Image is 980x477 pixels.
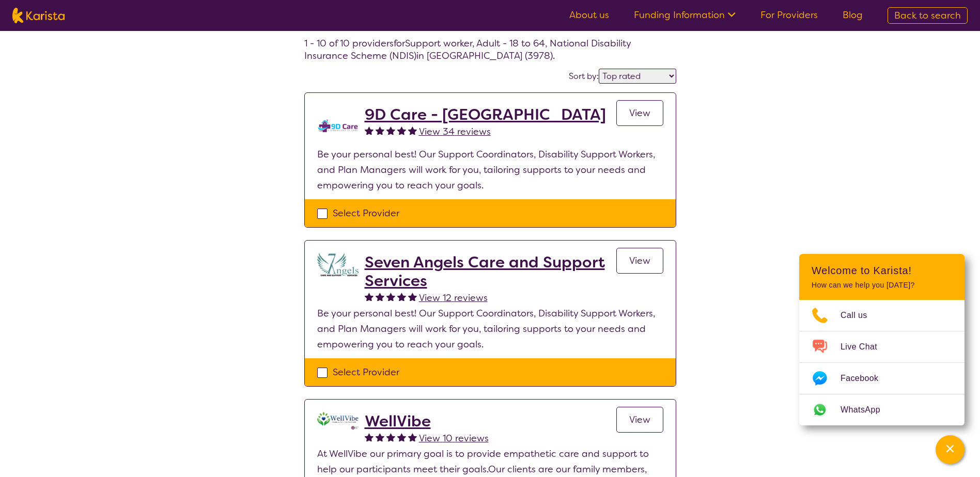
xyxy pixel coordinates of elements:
img: fullstar [365,433,374,441]
a: Seven Angels Care and Support Services [365,253,616,290]
img: fullstar [386,126,395,135]
img: zklkmrpc7cqrnhnbeqm0.png [317,105,359,147]
a: View [616,407,663,433]
img: fullstar [376,292,384,301]
img: fullstar [386,433,395,441]
img: fullstar [408,433,417,441]
img: fullstar [376,433,384,441]
a: 9D Care - [GEOGRAPHIC_DATA] [365,105,606,124]
a: View 34 reviews [419,124,491,139]
p: Be your personal best! Our Support Coordinators, Disability Support Workers, and Plan Managers wi... [317,306,663,352]
img: fullstar [397,126,406,135]
img: fullstar [365,126,374,135]
img: fullstar [376,126,384,135]
span: View 12 reviews [419,292,488,304]
span: Back to search [894,9,961,22]
img: fullstar [365,292,374,301]
a: Web link opens in a new tab. [799,394,965,425]
a: For Providers [760,9,818,21]
img: fullstar [397,433,406,441]
a: Funding Information [634,9,736,21]
img: fullstar [397,292,406,301]
a: View [616,100,663,126]
ul: Choose channel [799,300,965,425]
span: Live Chat [841,339,890,355]
span: View [629,107,650,119]
a: View 10 reviews [419,431,489,446]
span: View [629,414,650,426]
img: zlx6pwaass9w9mngb25d.png [317,412,359,430]
img: fullstar [408,126,417,135]
p: How can we help you [DATE]? [812,281,952,290]
span: View [629,255,650,267]
span: WhatsApp [841,402,893,418]
img: fullstar [408,292,417,301]
a: Blog [843,9,863,21]
p: Be your personal best! Our Support Coordinators, Disability Support Workers, and Plan Managers wi... [317,147,663,193]
span: Facebook [841,371,891,386]
a: About us [569,9,609,21]
button: Channel Menu [936,435,965,464]
img: fullstar [386,292,395,301]
label: Sort by: [569,71,599,82]
span: Call us [841,308,880,323]
a: Back to search [888,7,968,24]
span: View 34 reviews [419,125,491,138]
img: Karista logo [12,8,65,23]
a: View [616,248,663,274]
a: WellVibe [365,412,489,431]
h2: Welcome to Karista! [812,264,952,277]
span: View 10 reviews [419,432,489,444]
img: lugdbhoacugpbhbgex1l.png [317,253,359,276]
div: Channel Menu [799,254,965,425]
a: View 12 reviews [419,290,488,306]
